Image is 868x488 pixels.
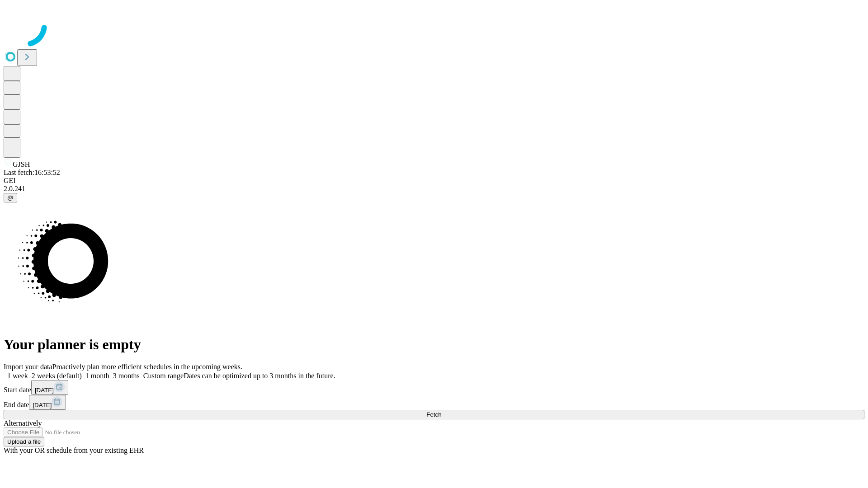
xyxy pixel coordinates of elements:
[4,363,52,371] span: Import your data
[4,193,17,202] button: @
[4,446,144,454] span: With your OR schedule from your existing EHR
[4,177,864,185] div: GEI
[7,372,28,380] span: 1 week
[4,185,864,193] div: 2.0.241
[32,372,82,380] span: 2 weeks (default)
[35,387,54,394] span: [DATE]
[113,372,140,380] span: 3 months
[143,372,184,380] span: Custom range
[13,160,30,168] span: GJSH
[426,411,441,418] span: Fetch
[7,194,14,201] span: @
[4,437,44,446] button: Upload a file
[4,419,42,427] span: Alternatively
[184,372,335,380] span: Dates can be optimized up to 3 months in the future.
[4,380,864,395] div: Start date
[29,395,66,410] button: [DATE]
[31,380,68,395] button: [DATE]
[52,363,242,371] span: Proactively plan more efficient schedules in the upcoming weeks.
[4,169,60,176] span: Last fetch: 16:53:52
[85,372,109,380] span: 1 month
[33,402,52,408] span: [DATE]
[4,410,864,419] button: Fetch
[4,395,864,410] div: End date
[4,336,864,353] h1: Your planner is empty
